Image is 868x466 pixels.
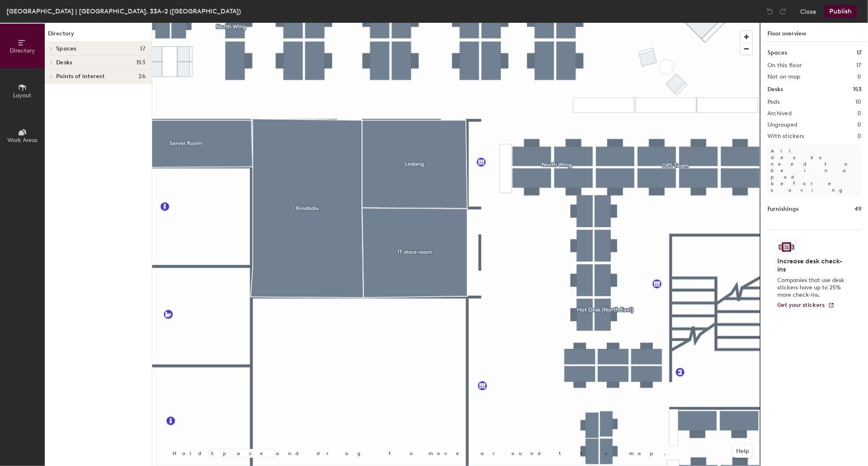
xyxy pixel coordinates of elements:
div: [GEOGRAPHIC_DATA] | [GEOGRAPHIC_DATA], 33A-2 ([GEOGRAPHIC_DATA]) [7,6,241,16]
h2: 17 [856,62,861,69]
a: Get your stickers [777,302,835,309]
h1: Furnishings [767,205,798,214]
h1: 49 [855,205,861,214]
h4: Increase desk check-ins [777,257,847,273]
h1: Spaces [767,48,787,57]
h2: On this floor [767,62,802,69]
span: Get your stickers [777,302,825,308]
span: Spaces [56,46,77,52]
span: Layout [13,92,32,99]
span: 17 [140,46,145,52]
h2: 0 [858,133,861,140]
h1: Floor overview [761,23,868,42]
h2: 0 [858,110,861,117]
h2: Not on map [767,74,800,80]
img: Redo [779,7,787,15]
button: Close [800,5,816,18]
h2: Pods [767,99,780,105]
span: Desks [56,59,72,66]
h1: 17 [857,48,861,57]
img: Undo [766,7,774,15]
h2: Archived [767,110,791,117]
span: 26 [138,73,145,80]
button: Help [733,445,752,458]
img: Sticker logo [777,240,796,254]
button: Publish [824,5,857,18]
h1: 153 [853,85,861,94]
span: Points of interest [56,73,105,80]
h2: 10 [855,99,861,105]
h1: Desks [767,85,783,94]
span: Directory [10,47,35,54]
h1: Directory [45,29,152,42]
h2: 0 [858,74,861,80]
span: Work Areas [7,137,37,144]
h2: 0 [858,122,861,128]
h2: With stickers [767,133,805,140]
h2: Ungrouped [767,122,798,128]
p: Companies that use desk stickers have up to 25% more check-ins. [777,277,847,299]
p: All desks need to be in a pod before saving [767,144,861,197]
span: 153 [136,59,145,66]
